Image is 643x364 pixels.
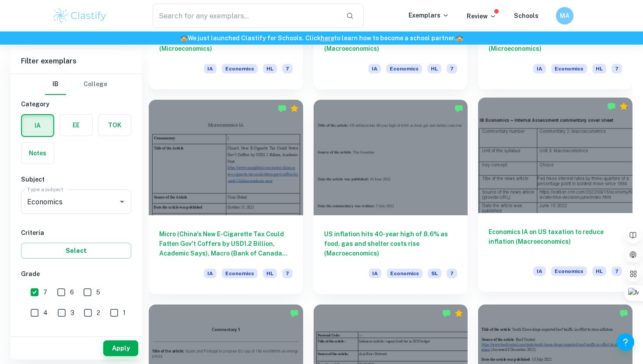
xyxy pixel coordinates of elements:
[180,35,188,42] span: 🏫
[427,64,441,73] span: HL
[514,12,538,19] a: Schools
[368,64,381,73] span: IA
[290,309,299,318] img: Marked
[447,64,457,73] span: 7
[263,269,277,278] span: HL
[324,229,458,258] h6: US inflation hits 40-year high of 8.6% as food, gas and shelter costs rise (Macroeconomics)
[263,64,277,73] span: HL
[21,175,131,184] h6: Subject
[560,11,570,21] h6: MA
[454,104,463,113] img: Marked
[45,74,107,95] div: Filter type choice
[551,266,587,276] span: Economics
[204,64,217,73] span: IA
[27,185,63,193] label: Type a subject
[619,309,628,318] img: Marked
[43,308,48,318] span: 4
[21,99,131,109] h6: Category
[22,115,53,136] button: IA
[467,11,496,21] p: Review
[442,309,451,318] img: Marked
[278,104,287,113] img: Marked
[103,340,138,356] button: Apply
[96,287,100,297] span: 5
[556,7,573,24] button: MA
[592,266,606,276] span: HL
[612,64,622,73] span: 7
[2,33,641,43] h6: We just launched Clastify for Schools. Click to learn how to become a school partner.
[70,287,74,297] span: 6
[52,7,108,24] img: Clastify logo
[454,309,463,318] div: Premium
[98,115,131,136] button: TOK
[282,269,293,278] span: 7
[314,100,468,294] a: US inflation hits 40-year high of 8.6% as food, gas and shelter costs rise (Macroeconomics)IAEcon...
[478,100,633,294] a: Economics IA on US taxation to reduce inflation (Macroeconomics)IAEconomicsHL7
[428,269,441,278] span: SL
[70,308,74,318] span: 3
[84,74,107,95] button: College
[222,269,258,278] span: Economics
[153,3,339,28] input: Search for any exemplars...
[617,333,634,351] button: Help and Feedback
[21,243,131,259] button: Select
[369,269,381,278] span: IA
[10,49,142,73] h6: Filter exemplars
[612,266,622,276] span: 7
[21,269,131,279] h6: Grade
[204,269,217,278] span: IA
[447,269,457,278] span: 7
[123,308,126,318] span: 1
[60,115,92,136] button: EE
[159,229,293,258] h6: Micro (China's New E-Cigarette Tax Could Fatten Gov't Coffers by USD1.2 Billion, Academic Says), ...
[21,228,131,238] h6: Criteria
[149,100,303,294] a: Micro (China's New E-Cigarette Tax Could Fatten Gov't Coffers by USD1.2 Billion, Academic Says), ...
[321,35,334,42] a: here
[116,196,128,208] button: Open
[489,227,622,256] h6: Economics IA on US taxation to reduce inflation (Macroeconomics)
[45,74,66,95] button: IB
[619,102,628,111] div: Premium
[551,64,587,73] span: Economics
[282,64,293,73] span: 7
[43,287,47,297] span: 7
[533,64,546,73] span: IA
[21,143,54,164] button: Notes
[21,332,131,342] h6: Level
[456,35,463,42] span: 🏫
[409,10,449,20] p: Exemplars
[222,64,258,73] span: Economics
[97,308,100,318] span: 2
[290,104,299,113] div: Premium
[607,102,616,111] img: Marked
[592,64,606,73] span: HL
[387,269,423,278] span: Economics
[533,266,546,276] span: IA
[386,64,422,73] span: Economics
